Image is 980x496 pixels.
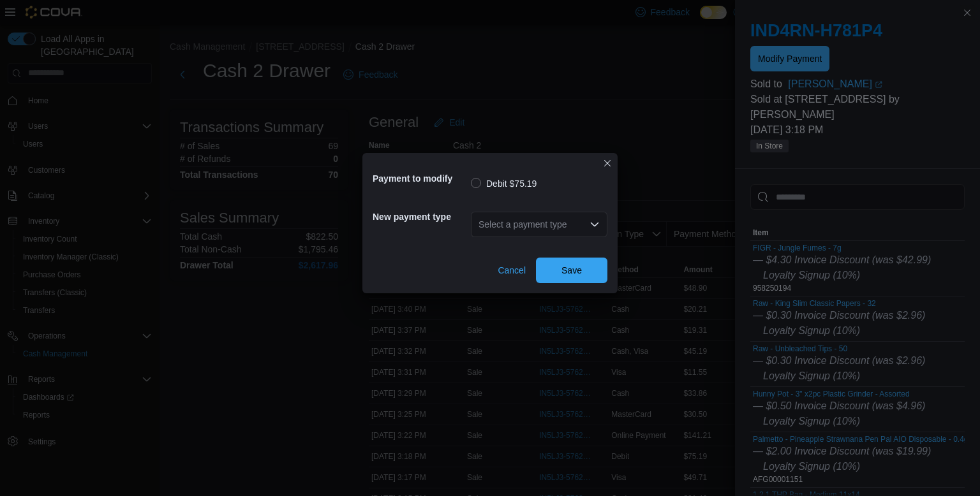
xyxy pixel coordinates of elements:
span: Save [561,264,582,277]
input: Accessible screen reader label [479,217,480,232]
button: Closes this modal window [600,156,615,171]
button: Save [536,258,607,283]
h5: Payment to modify [373,166,468,191]
button: Cancel [493,258,531,283]
label: Debit $75.19 [471,176,537,191]
span: Cancel [498,264,526,277]
h5: New payment type [373,204,468,230]
button: Open list of options [590,219,600,230]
